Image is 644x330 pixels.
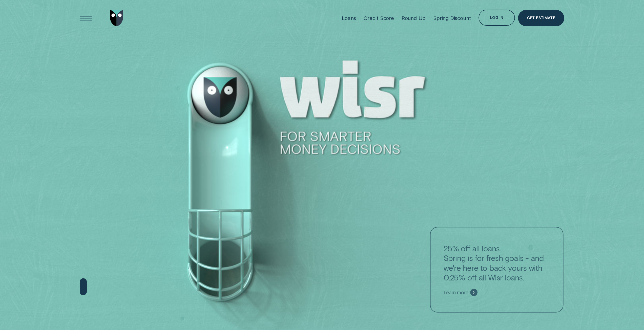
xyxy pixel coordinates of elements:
div: Round Up [402,15,426,21]
button: Open Menu [78,10,94,26]
img: Wisr [110,10,123,26]
div: Loans [342,15,356,21]
button: Log in [479,10,515,26]
p: 25% off all loans. Spring is for fresh goals - and we're here to back yours with 0.25% off all Wi... [444,244,550,282]
div: Spring Discount [433,15,471,21]
a: Get Estimate [518,10,564,26]
div: Credit Score [364,15,394,21]
a: 25% off all loans.Spring is for fresh goals - and we're here to back yours with 0.25% off all Wis... [430,227,564,313]
span: Learn more [444,290,468,296]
